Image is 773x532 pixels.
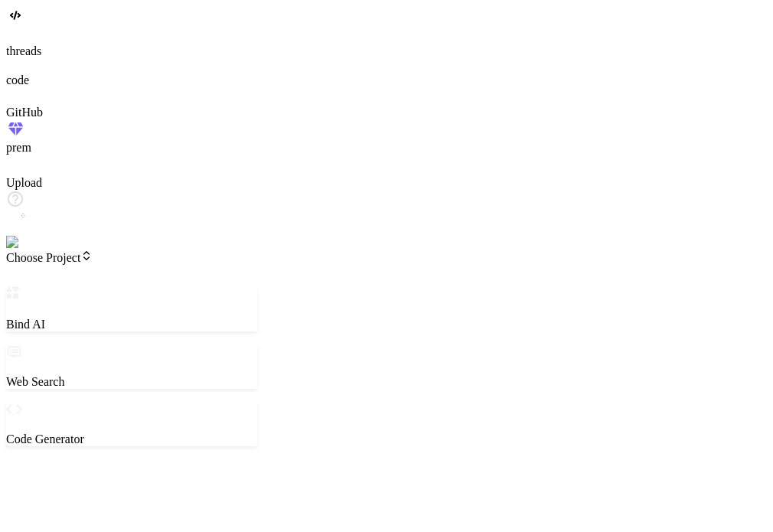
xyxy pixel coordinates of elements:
[6,251,93,264] span: Choose Project
[6,375,257,389] p: Web Search
[6,318,257,331] p: Bind AI
[6,44,41,57] label: threads
[6,176,42,189] label: Upload
[6,73,29,86] label: code
[6,106,43,119] label: GitHub
[6,432,257,446] p: Code Generator
[6,236,56,250] img: settings
[6,141,31,154] label: prem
